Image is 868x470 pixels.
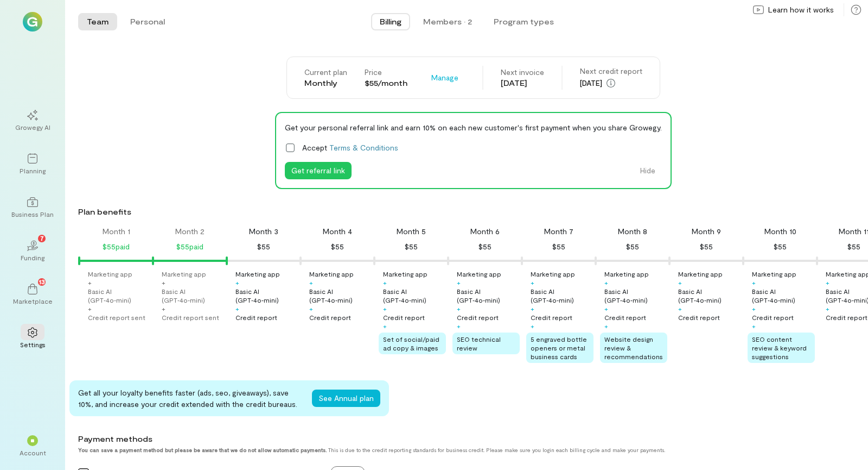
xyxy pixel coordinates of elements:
[13,145,52,184] a: Planning
[88,270,132,278] div: Marketing app
[531,304,534,313] div: +
[752,313,794,322] div: Credit report
[285,162,352,179] button: Get referral link
[309,313,351,322] div: Credit report
[40,233,44,243] span: 7
[383,304,387,313] div: +
[425,69,465,86] div: Manage
[618,226,647,237] div: Month 8
[478,240,492,253] div: $55
[604,335,663,360] span: Website design review & recommendations
[235,313,277,322] div: Credit report
[485,13,563,30] button: Program types
[13,188,52,227] a: Business Plan
[20,340,46,349] div: Settings
[692,226,721,237] div: Month 9
[235,270,280,278] div: Marketing app
[414,13,481,30] button: Members · 2
[13,318,52,358] a: Settings
[531,322,534,330] div: +
[380,16,401,27] span: Billing
[457,322,461,330] div: +
[764,226,796,237] div: Month 10
[235,304,239,313] div: +
[847,240,860,253] div: $55
[531,335,587,360] span: 5 engraved bottle openers or metal business cards
[531,270,575,278] div: Marketing app
[531,287,593,304] div: Basic AI (GPT‑4o‑mini)
[88,313,145,322] div: Credit report sent
[397,226,426,237] div: Month 5
[304,78,347,89] div: Monthly
[88,278,92,287] div: +
[176,240,203,253] div: $55 paid
[78,206,864,217] div: Plan benefits
[302,142,398,153] span: Accept
[15,123,50,131] div: Growegy AI
[11,210,54,218] div: Business Plan
[13,275,52,314] a: Marketplace
[103,226,130,237] div: Month 1
[604,313,646,322] div: Credit report
[405,240,418,253] div: $55
[826,313,867,322] div: Credit report
[544,226,573,237] div: Month 7
[752,287,815,304] div: Basic AI (GPT‑4o‑mini)
[309,287,372,304] div: Basic AI (GPT‑4o‑mini)
[78,447,327,453] strong: You can save a payment method but please be aware that we do not allow automatic payments.
[457,335,501,352] span: SEO technical review
[531,278,534,287] div: +
[626,240,639,253] div: $55
[122,13,174,30] button: Personal
[383,287,446,304] div: Basic AI (GPT‑4o‑mini)
[752,278,756,287] div: +
[20,448,46,457] div: Account
[175,226,205,237] div: Month 2
[678,313,720,322] div: Credit report
[457,270,501,278] div: Marketing app
[752,322,756,330] div: +
[78,13,117,30] button: Team
[88,304,92,313] div: +
[304,67,347,78] div: Current plan
[752,270,796,278] div: Marketing app
[826,304,829,313] div: +
[700,240,713,253] div: $55
[678,287,741,304] div: Basic AI (GPT‑4o‑mini)
[329,143,398,152] a: Terms & Conditions
[634,162,662,179] button: Hide
[383,322,387,330] div: +
[365,78,407,89] div: $55/month
[580,77,642,90] div: [DATE]
[552,240,565,253] div: $55
[678,270,723,278] div: Marketing app
[235,287,298,304] div: Basic AI (GPT‑4o‑mini)
[309,304,313,313] div: +
[604,287,667,304] div: Basic AI (GPT‑4o‑mini)
[604,304,608,313] div: +
[826,278,829,287] div: +
[39,277,45,286] span: 13
[162,270,206,278] div: Marketing app
[383,313,425,322] div: Credit report
[457,313,499,322] div: Credit report
[470,226,500,237] div: Month 6
[604,270,649,278] div: Marketing app
[678,278,682,287] div: +
[309,270,354,278] div: Marketing app
[531,313,572,322] div: Credit report
[249,226,278,237] div: Month 3
[103,240,130,253] div: $55 paid
[501,78,544,89] div: [DATE]
[331,240,344,253] div: $55
[580,66,642,77] div: Next credit report
[235,278,239,287] div: +
[312,390,380,407] button: See Annual plan
[678,304,682,313] div: +
[365,67,407,78] div: Price
[162,278,165,287] div: +
[78,447,784,453] div: This is due to the credit reporting standards for business credit. Please make sure you login eac...
[383,278,387,287] div: +
[768,4,834,15] span: Learn how it works
[13,231,52,271] a: Funding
